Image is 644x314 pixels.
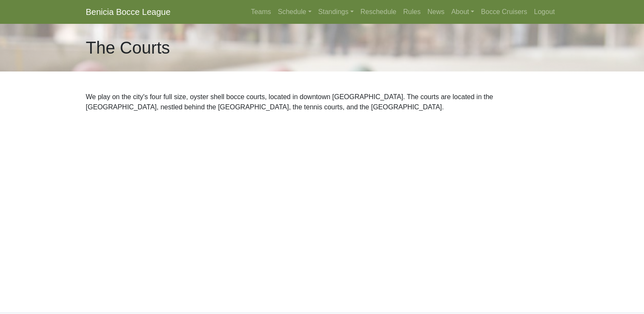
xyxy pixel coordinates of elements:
a: Bocce Cruisers [478,3,530,20]
a: Teams [248,3,275,20]
a: Rules [400,3,424,20]
a: Benicia Bocce League [86,3,171,20]
a: About [448,3,478,20]
a: News [424,3,448,20]
a: Standings [315,3,357,20]
a: Reschedule [357,3,400,20]
p: We play on the city's four full size, oyster shell bocce courts, located in downtown [GEOGRAPHIC_... [86,92,558,112]
a: Logout [531,3,558,20]
h1: The Courts [86,37,170,58]
a: Schedule [275,3,315,20]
